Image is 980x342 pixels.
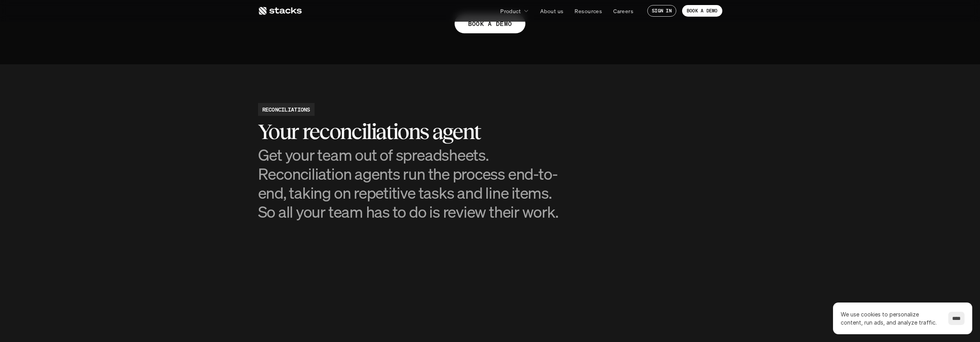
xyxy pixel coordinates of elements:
[609,4,638,18] a: Careers
[468,18,512,29] p: BOOK A DEMO
[647,5,676,17] a: SIGN IN
[652,8,672,14] p: SIGN IN
[535,4,568,18] a: About us
[455,14,526,33] a: BOOK A DEMO
[258,120,568,144] h2: Your reconciliations agent
[613,7,633,15] p: Careers
[575,7,602,15] p: Resources
[258,145,568,222] h3: Get your team out of spreadsheets. Reconciliation agents run the process end-to-end, taking on re...
[687,8,718,14] p: BOOK A DEMO
[682,5,722,17] a: BOOK A DEMO
[570,4,607,18] a: Resources
[841,310,941,327] p: We use cookies to personalize content, run ads, and analyze traffic.
[500,7,521,15] p: Product
[262,105,310,113] h2: RECONCILIATIONS
[540,7,563,15] p: About us
[91,148,125,153] a: Privacy Policy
